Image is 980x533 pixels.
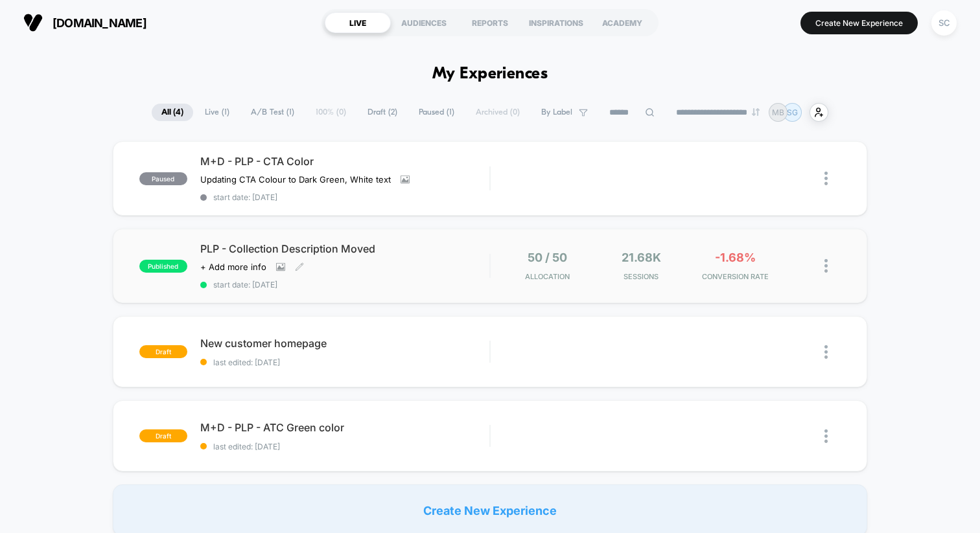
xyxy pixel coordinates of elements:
div: SC [931,10,957,36]
span: Paused ( 1 ) [409,104,464,121]
span: [DOMAIN_NAME] [52,16,146,30]
span: last edited: [DATE] [200,442,489,451]
img: end [752,108,760,116]
img: close [824,345,828,359]
span: 50 / 50 [528,251,567,264]
span: published [139,260,187,273]
span: draft [139,345,187,358]
img: close [824,172,828,185]
span: Live ( 1 ) [195,104,239,121]
span: draft [139,429,187,442]
div: ACADEMY [589,12,655,33]
div: REPORTS [457,12,523,33]
p: MB [772,108,784,117]
span: PLP - Collection Description Moved [200,242,489,255]
button: [DOMAIN_NAME] [19,12,150,33]
span: start date: [DATE] [200,280,489,289]
img: close [824,429,828,443]
span: Updating CTA Colour to Dark Green, White text [200,174,391,185]
span: CONVERSION RATE [692,272,779,281]
img: Visually logo [23,13,43,32]
span: A/B Test ( 1 ) [241,104,304,121]
span: 21.68k [622,251,661,264]
span: All ( 4 ) [152,104,193,121]
span: Sessions [598,272,685,281]
span: paused [139,172,187,185]
span: M+D - PLP - ATC Green color [200,421,489,434]
h1: My Experiences [432,65,548,84]
p: SG [787,108,798,117]
button: SC [927,10,961,36]
img: close [824,259,828,273]
div: AUDIENCES [391,12,457,33]
span: last edited: [DATE] [200,357,489,367]
div: LIVE [325,12,391,33]
span: By Label [541,108,572,117]
div: INSPIRATIONS [523,12,589,33]
span: New customer homepage [200,337,489,350]
span: -1.68% [715,251,756,264]
span: + Add more info [200,262,266,272]
span: Allocation [525,272,570,281]
button: Create New Experience [800,12,918,34]
span: Draft ( 2 ) [358,104,407,121]
span: M+D - PLP - CTA Color [200,155,489,168]
span: start date: [DATE] [200,192,489,202]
